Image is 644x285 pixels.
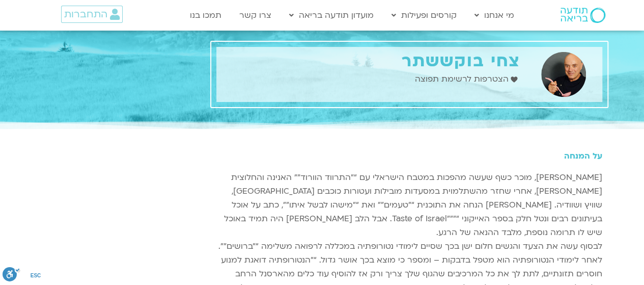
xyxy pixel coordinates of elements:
[221,52,520,71] h1: צחי בוקששתר
[61,6,123,23] a: התחברות
[185,6,227,25] a: תמכו בנו
[284,6,379,25] a: מועדון תודעה בריאה
[414,72,520,86] a: הצטרפות לרשימת תפוצה
[216,151,602,161] h5: על המנחה
[64,9,107,20] span: התחברות
[561,8,605,23] img: תודעה בריאה
[234,6,276,25] a: צרו קשר
[386,6,462,25] a: קורסים ופעילות
[469,6,519,25] a: מי אנחנו
[414,72,511,86] span: הצטרפות לרשימת תפוצה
